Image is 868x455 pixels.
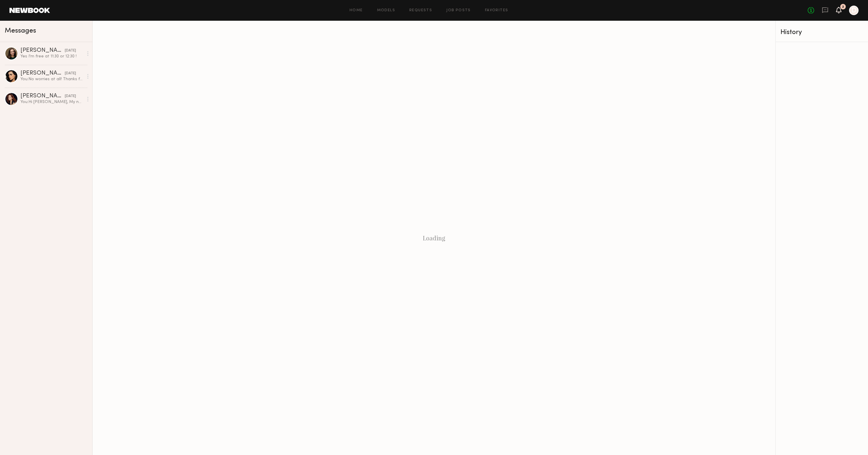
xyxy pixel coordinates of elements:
[485,9,508,12] a: Favorites
[409,9,432,12] a: Requests
[20,99,83,105] div: You: Hi [PERSON_NAME], My name is [PERSON_NAME], and I’m a Creative Director with Social House In...
[849,6,859,15] a: D
[446,9,471,12] a: Job Posts
[65,94,76,99] div: [DATE]
[20,93,65,99] div: [PERSON_NAME]
[20,76,83,82] div: You: No worries at all! Thanks for letting me know! 😊
[842,5,844,9] div: 2
[377,9,395,12] a: Models
[93,21,775,455] div: Loading
[20,70,65,76] div: [PERSON_NAME]
[5,28,36,34] span: Messages
[65,48,76,54] div: [DATE]
[780,29,863,36] div: History
[350,9,363,12] a: Home
[20,48,65,54] div: [PERSON_NAME]
[20,54,83,59] div: Yes I'm free at 11:30 or 12:30 !
[65,71,76,76] div: [DATE]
